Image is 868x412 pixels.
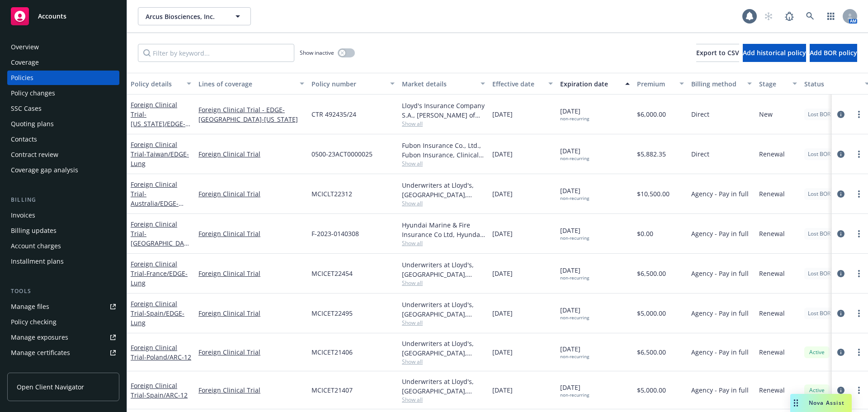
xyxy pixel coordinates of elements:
a: Foreign Clinical Trial [198,308,304,318]
div: Coverage [11,55,39,70]
div: Hyundai Marine & Fire Insurance Co Ltd, Hyundai Insurance, Clinical Trials Insurance Services Lim... [402,220,485,239]
a: Manage claims [7,361,119,375]
div: Lloyd's Insurance Company S.A., [PERSON_NAME] of London, Clinical Trials Insurance Services Limit... [402,101,485,120]
a: more [854,189,864,199]
div: Manage exposures [11,330,68,345]
span: MCICET21406 [311,347,353,357]
button: Lines of coverage [195,73,308,95]
a: Search [801,7,819,25]
div: non-recurring [560,354,589,360]
div: Contract review [11,147,58,162]
span: Agency - Pay in full [691,269,749,278]
span: Agency - Pay in full [691,347,749,357]
span: [DATE] [492,229,513,238]
div: Invoices [11,208,35,223]
a: Foreign Clinical Trial [198,347,304,357]
span: - Taiwan/EDGE-Lung [131,150,189,168]
a: Account charges [7,239,119,253]
span: $6,000.00 [637,109,666,119]
a: Foreign Clinical Trial [198,385,304,395]
a: Manage files [7,299,119,314]
span: Active [808,348,826,356]
a: SSC Cases [7,101,119,116]
div: Billing [7,195,119,204]
a: more [854,228,864,239]
span: $10,500.00 [637,189,670,199]
span: Lost BOR [808,309,830,317]
div: Underwriters at Lloyd's, [GEOGRAPHIC_DATA], [PERSON_NAME] of [GEOGRAPHIC_DATA], Clinical Trials I... [402,377,485,396]
div: Quoting plans [11,117,54,131]
div: Installment plans [11,254,64,269]
span: - Spain/EDGE-Lung [131,309,184,327]
a: more [854,268,864,279]
div: Market details [402,79,475,89]
div: Contacts [11,132,37,147]
a: Policies [7,71,119,85]
a: Contract review [7,147,119,162]
span: Agency - Pay in full [691,308,749,318]
span: F-2023-0140308 [311,229,359,238]
span: Show all [402,358,485,365]
div: Fubon Insurance Co., Ltd., Fubon Insurance, Clinical Trials Insurance Services Limited (CTIS) [402,141,485,160]
a: circleInformation [835,347,846,358]
span: [DATE] [560,106,589,122]
button: Premium [633,73,688,95]
button: Effective date [489,73,557,95]
span: Show all [402,160,485,167]
div: Drag to move [790,394,802,412]
span: Export to CSV [696,48,739,57]
span: Agency - Pay in full [691,229,749,238]
a: Foreign Clinical Trial [131,140,189,168]
a: Foreign Clinical Trial [131,381,188,399]
div: non-recurring [560,195,589,201]
span: Direct [691,149,709,159]
span: Show all [402,199,485,207]
span: [DATE] [560,305,589,321]
span: Renewal [759,269,785,278]
div: Effective date [492,79,543,89]
span: Accounts [38,13,66,20]
a: Policy changes [7,86,119,100]
a: Foreign Clinical Trial - EDGE-[GEOGRAPHIC_DATA]-[US_STATE] [198,105,304,124]
a: Manage exposures [7,330,119,345]
a: Foreign Clinical Trial [131,220,188,257]
span: [DATE] [492,385,513,395]
span: Lost BOR [808,110,830,118]
button: Nova Assist [790,394,852,412]
a: circleInformation [835,109,846,120]
a: Invoices [7,208,119,223]
a: Report a Bug [780,7,798,25]
div: Manage files [11,299,49,314]
div: non-recurring [560,156,589,161]
button: Export to CSV [696,44,739,62]
span: [DATE] [492,109,513,119]
a: Policy checking [7,315,119,329]
span: $0.00 [637,229,653,238]
span: [DATE] [492,189,513,199]
span: - Spain/ARC-12 [144,391,188,399]
div: Underwriters at Lloyd's, [GEOGRAPHIC_DATA], [PERSON_NAME] of [GEOGRAPHIC_DATA], Clinical Trials I... [402,180,485,199]
span: MCICET22454 [311,269,353,278]
span: $6,500.00 [637,347,666,357]
button: Market details [398,73,489,95]
span: [DATE] [492,149,513,159]
a: circleInformation [835,385,846,396]
a: Foreign Clinical Trial [198,189,304,199]
span: - Australia/EDGE-Lung [131,189,184,217]
a: Contacts [7,132,119,147]
a: more [854,149,864,160]
span: $5,882.35 [637,149,666,159]
span: Renewal [759,149,785,159]
span: [DATE] [492,347,513,357]
div: Overview [11,40,39,54]
div: SSC Cases [11,101,42,116]
a: circleInformation [835,228,846,239]
span: Open Client Navigator [17,382,84,392]
a: Foreign Clinical Trial [198,269,304,278]
button: Expiration date [557,73,633,95]
span: [DATE] [560,186,589,201]
a: more [854,109,864,120]
span: Renewal [759,385,785,395]
div: Policy checking [11,315,57,329]
a: circleInformation [835,189,846,199]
